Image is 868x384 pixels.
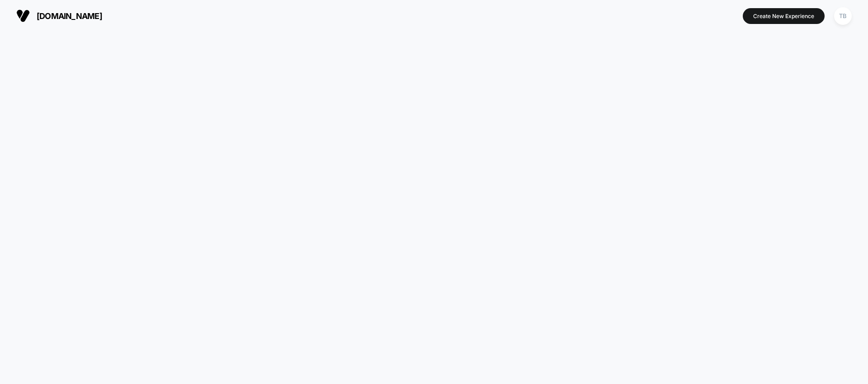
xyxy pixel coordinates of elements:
button: TB [831,7,854,25]
div: TB [834,7,852,25]
button: Create New Experience [743,8,825,24]
span: [DOMAIN_NAME] [37,11,102,21]
img: Visually logo [16,9,30,23]
button: [DOMAIN_NAME] [14,9,105,23]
